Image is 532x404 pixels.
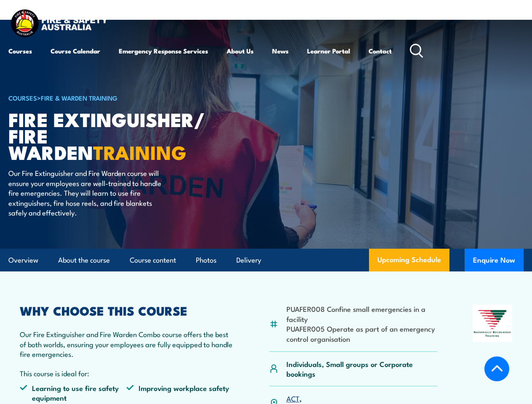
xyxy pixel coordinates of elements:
[93,137,187,166] strong: TRAINING
[236,249,261,271] a: Delivery
[286,324,437,343] li: PUAFER005 Operate as part of an emergency control organisation
[119,41,208,61] a: Emergency Response Services
[473,305,512,342] img: Nationally Recognised Training logo.
[286,304,437,324] li: PUAFER008 Confine small emergencies in a facility
[8,93,217,103] h6: >
[369,41,392,61] a: Contact
[8,93,37,102] a: COURSES
[196,249,217,271] a: Photos
[8,41,32,61] a: Courses
[130,249,176,271] a: Course content
[8,111,217,160] h1: Fire Extinguisher/ Fire Warden
[41,93,118,102] a: Fire & Warden Training
[8,168,162,217] p: Our Fire Extinguisher and Fire Warden course will ensure your employees are well-trained to handl...
[20,329,233,359] p: Our Fire Extinguisher and Fire Warden Combo course offers the best of both worlds, ensuring your ...
[20,368,233,378] p: This course is ideal for:
[465,249,524,271] button: Enquire Now
[8,249,38,271] a: Overview
[58,249,110,271] a: About the course
[307,41,350,61] a: Learner Portal
[286,393,299,403] a: ACT
[20,305,233,316] h2: WHY CHOOSE THIS COURSE
[227,41,254,61] a: About Us
[272,41,289,61] a: News
[369,249,449,271] a: Upcoming Schedule
[126,383,233,403] li: Improving workplace safety
[51,41,100,61] a: Course Calendar
[20,383,126,403] li: Learning to use fire safety equipment
[286,359,437,379] p: Individuals, Small groups or Corporate bookings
